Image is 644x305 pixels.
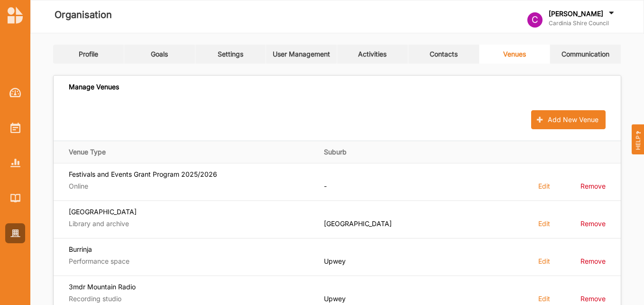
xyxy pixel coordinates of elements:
label: Edit [538,257,550,266]
label: Remove [580,294,606,303]
label: Remove [580,257,606,266]
a: Organisation [5,223,25,243]
th: Suburb [317,141,506,163]
label: Festivals and Events Grant Program 2025/2026 [69,170,311,179]
label: Library and archive [69,219,311,228]
th: Venue Type [54,141,317,163]
label: Burrinja [69,245,311,254]
label: [PERSON_NAME] [549,10,603,18]
label: Recording studio [69,295,311,303]
label: Edit [538,219,550,228]
label: Remove [580,219,606,228]
a: Library [5,188,25,208]
div: Venues [503,50,526,58]
div: Communication [561,50,609,58]
div: Activities [358,50,386,58]
div: User Management [273,50,330,58]
div: Goals [151,50,168,58]
label: Online [69,182,311,191]
a: Activities [5,118,25,138]
a: Dashboard [5,83,25,103]
label: 3mdr Mountain Radio [69,283,311,291]
label: [GEOGRAPHIC_DATA] [69,208,311,216]
label: Cardinia Shire Council [549,19,616,27]
div: Settings [218,50,243,58]
label: Remove [580,181,606,191]
label: Organisation [55,7,112,23]
label: Edit [538,181,550,191]
img: Library [10,194,20,202]
label: Upwey [324,295,346,303]
div: Contacts [430,50,458,58]
button: Add New Venue [531,110,606,129]
label: Edit [538,294,550,303]
a: Reports [5,153,25,173]
label: [GEOGRAPHIC_DATA] [324,219,392,228]
img: Organisation [10,229,20,238]
label: Upwey [324,257,346,266]
img: Activities [10,123,20,133]
img: Reports [10,159,20,167]
div: Manage Venues [69,83,119,91]
div: C [527,12,543,28]
img: logo [8,7,23,24]
img: Dashboard [9,88,21,97]
label: Performance space [69,257,311,266]
label: - [324,182,327,191]
div: Profile [79,50,98,58]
